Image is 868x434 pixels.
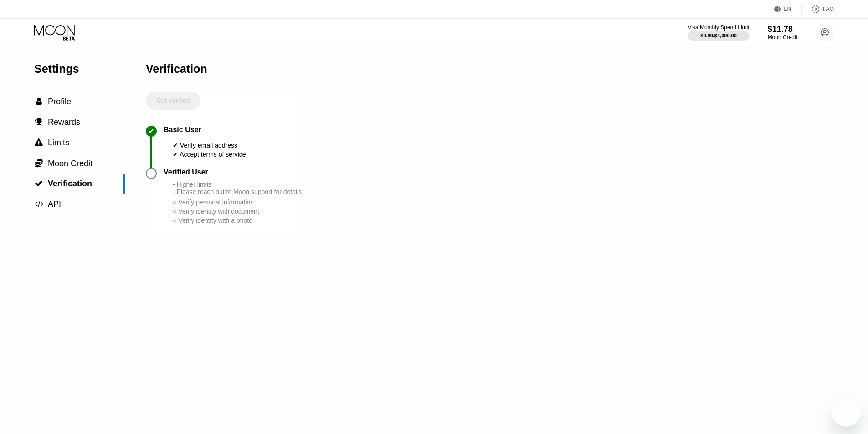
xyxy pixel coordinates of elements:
[34,200,43,208] div: 
[173,208,302,215] div: ○ Verify identity with document
[34,118,43,126] div: 
[35,158,43,168] span: 
[768,34,797,41] div: Moon Credit
[768,25,797,34] div: $11.78
[35,138,43,147] span: 
[173,142,246,149] div: ✔ Verify email address
[784,6,791,12] div: EN
[34,179,43,188] div: 
[34,62,125,76] div: Settings
[149,128,154,135] div: ✔
[688,24,749,41] div: Visa Monthly Spend Limit$9.99/$4,000.00
[802,5,834,14] div: FAQ
[48,97,71,106] span: Profile
[173,151,246,158] div: ✔ Accept terms of service
[34,138,43,147] div: 
[48,179,92,188] span: Verification
[700,33,737,38] div: $9.99 / $4,000.00
[832,398,861,427] iframe: Button to launch messaging window
[173,199,302,206] div: ○ Verify personal information
[823,6,834,12] div: FAQ
[48,199,61,209] span: API
[36,97,42,106] span: 
[35,118,43,126] span: 
[173,217,302,224] div: ○ Verify identity with a photo
[688,24,749,31] div: Visa Monthly Spend Limit
[48,138,69,147] span: Limits
[173,181,302,195] div: - Higher limits - Please reach out to Moon support for details
[164,126,201,134] div: Basic User
[774,5,802,14] div: EN
[768,25,797,41] div: $11.78Moon Credit
[164,168,208,176] div: Verified User
[35,179,43,188] span: 
[34,158,43,168] div: 
[48,159,92,168] span: Moon Credit
[34,97,43,106] div: 
[48,117,80,127] span: Rewards
[146,62,207,76] div: Verification
[35,200,43,208] span: 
